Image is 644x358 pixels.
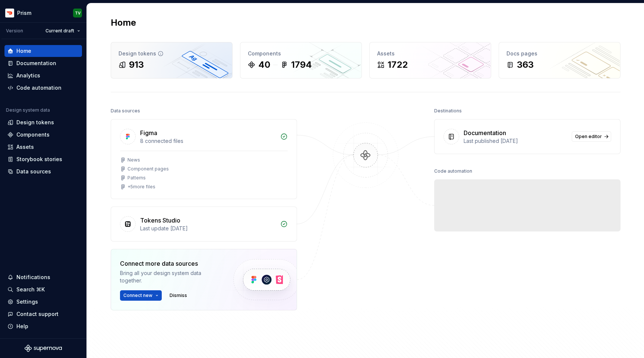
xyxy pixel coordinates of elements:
[17,9,31,17] div: Prism
[16,72,40,79] div: Analytics
[129,59,144,71] div: 913
[240,42,362,79] a: Components401794
[123,293,152,298] span: Connect new
[16,119,54,126] div: Design tokens
[127,184,155,190] div: + 5 more files
[4,166,82,178] a: Data sources
[16,274,50,281] div: Notifications
[120,259,221,268] div: Connect more data sources
[6,107,50,113] div: Design system data
[369,42,491,79] a: Assets1722
[16,286,45,293] div: Search ⌘K
[377,50,483,57] div: Assets
[16,310,59,318] div: Contact support
[166,290,190,301] button: Dismiss
[4,70,82,81] a: Analytics
[434,166,472,176] div: Code automation
[4,284,82,295] button: Search ⌘K
[170,293,187,298] span: Dismiss
[140,216,180,225] div: Tokens Studio
[434,106,462,116] div: Destinations
[16,143,34,151] div: Assets
[4,141,82,153] a: Assets
[42,26,83,36] button: Current draft
[291,59,312,71] div: 1794
[4,45,82,57] a: Home
[4,129,82,141] a: Components
[127,157,140,163] div: News
[6,28,23,34] div: Version
[120,269,221,284] div: Bring all your design system data together.
[140,225,276,232] div: Last update [DATE]
[120,290,162,301] button: Connect new
[4,308,82,320] button: Contact support
[4,296,82,308] a: Settings
[119,50,225,57] div: Design tokens
[248,50,354,57] div: Components
[464,128,506,137] div: Documentation
[16,156,62,163] div: Storybook stories
[140,137,276,145] div: 8 connected files
[5,9,14,17] img: bd52d190-91a7-4889-9e90-eccda45865b1.png
[572,131,611,142] a: Open editor
[4,271,82,283] button: Notifications
[4,320,82,332] button: Help
[506,50,613,57] div: Docs pages
[499,42,621,79] a: Docs pages363
[111,119,297,199] a: Figma8 connected filesNewsComponent pagesPatterns+5more files
[575,134,602,140] span: Open editor
[4,153,82,165] a: Storybook stories
[111,17,136,29] h2: Home
[464,137,567,145] div: Last published [DATE]
[16,60,56,67] div: Documentation
[1,5,85,21] button: PrismTV
[388,59,408,71] div: 1722
[111,106,140,116] div: Data sources
[4,116,82,128] a: Design tokens
[258,59,270,71] div: 40
[4,57,82,69] a: Documentation
[16,323,28,330] div: Help
[127,175,146,181] div: Patterns
[127,166,169,172] div: Component pages
[140,128,157,137] div: Figma
[16,298,38,306] div: Settings
[111,42,233,79] a: Design tokens913
[16,131,50,138] div: Components
[111,207,297,242] a: Tokens StudioLast update [DATE]
[517,59,534,71] div: 363
[16,84,61,92] div: Code automation
[45,28,74,34] span: Current draft
[16,168,51,175] div: Data sources
[75,10,80,16] div: TV
[25,345,62,352] svg: Supernova Logo
[16,47,31,55] div: Home
[4,82,82,94] a: Code automation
